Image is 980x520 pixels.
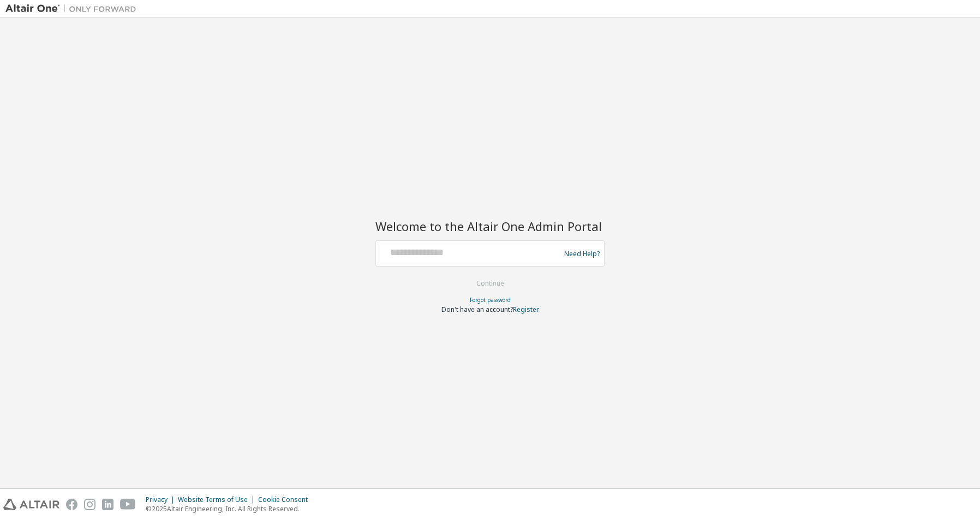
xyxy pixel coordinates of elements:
[3,499,59,510] img: altair_logo.svg
[441,305,513,314] span: Don't have an account?
[120,499,136,510] img: youtube.svg
[84,499,95,510] img: instagram.svg
[564,253,600,254] a: Need Help?
[178,495,258,504] div: Website Terms of Use
[375,218,605,234] h2: Welcome to the Altair One Admin Portal
[470,296,511,304] a: Forgot password
[146,504,314,513] p: © 2025 Altair Engineering, Inc. All Rights Reserved.
[258,495,314,504] div: Cookie Consent
[513,305,539,314] a: Register
[5,3,142,14] img: Altair One
[146,495,178,504] div: Privacy
[102,499,113,510] img: linkedin.svg
[66,499,77,510] img: facebook.svg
